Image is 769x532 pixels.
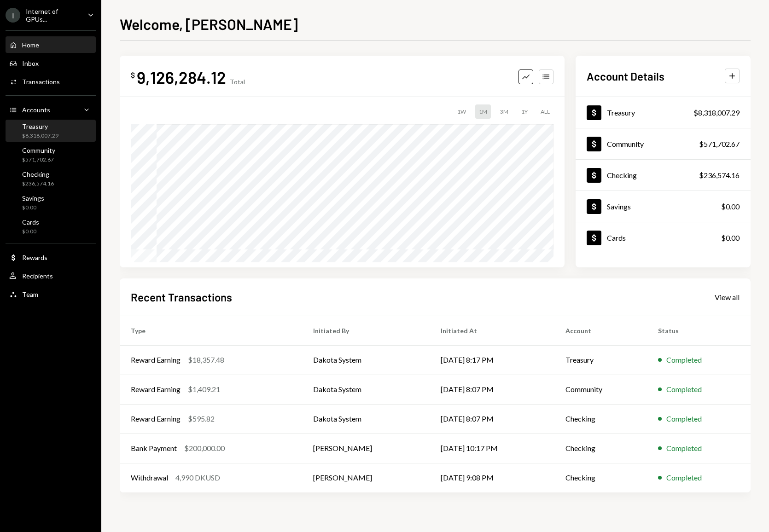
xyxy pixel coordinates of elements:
a: Transactions [6,73,96,90]
div: Reward Earning [131,354,181,365]
div: Withdrawal [131,472,168,483]
h2: Account Details [587,69,664,84]
a: Treasury$8,318,007.29 [6,120,96,142]
div: 1M [475,104,491,119]
div: $8,318,007.29 [693,107,740,118]
a: Checking$236,574.16 [6,168,96,190]
td: Dakota System [302,345,430,375]
div: Recipients [22,272,53,280]
div: Reward Earning [131,413,181,424]
th: Type [120,316,302,345]
div: 3M [496,104,512,119]
div: $0.00 [22,204,44,212]
td: Checking [554,404,647,434]
td: [DATE] 10:17 PM [430,434,554,463]
a: Home [6,36,96,53]
div: Completed [666,354,702,365]
a: View all [715,292,740,302]
div: ALL [537,104,553,119]
h1: Welcome, [PERSON_NAME] [120,15,298,33]
a: Community$571,702.67 [576,128,751,159]
div: 4,990 DKUSD [175,472,220,483]
td: [DATE] 8:17 PM [430,345,554,375]
div: $8,318,007.29 [22,132,58,140]
td: [DATE] 8:07 PM [430,404,554,434]
div: Treasury [22,122,58,130]
div: $0.00 [721,232,740,243]
a: Cards$0.00 [576,222,751,253]
div: Treasury [607,108,635,117]
td: [DATE] 8:07 PM [430,375,554,404]
th: Initiated At [430,316,554,345]
div: Total [230,78,245,86]
td: [PERSON_NAME] [302,434,430,463]
div: $571,702.67 [699,139,740,150]
div: Cards [22,218,39,226]
a: Checking$236,574.16 [576,160,751,191]
div: Savings [607,202,631,211]
td: [DATE] 9:08 PM [430,463,554,492]
td: Community [554,375,647,404]
td: [PERSON_NAME] [302,463,430,492]
div: Checking [22,170,54,178]
div: $236,574.16 [699,170,740,181]
a: Savings$0.00 [576,191,751,222]
td: Dakota System [302,375,430,404]
div: Completed [666,413,702,424]
div: Transactions [22,78,60,86]
div: Checking [607,171,637,179]
div: Community [607,139,644,148]
div: $571,702.67 [22,156,55,164]
div: Community [22,146,55,154]
div: Completed [666,384,702,395]
a: Accounts [6,101,96,118]
div: $595.82 [188,413,215,424]
div: Accounts [22,106,50,114]
div: 1Y [518,104,531,119]
h2: Recent Transactions [131,289,232,305]
div: Rewards [22,254,47,261]
div: 9,126,284.12 [137,67,226,87]
th: Status [647,316,751,345]
td: Treasury [554,345,647,375]
div: $0.00 [721,201,740,212]
a: Treasury$8,318,007.29 [576,97,751,128]
a: Community$571,702.67 [6,144,96,166]
th: Account [554,316,647,345]
th: Initiated By [302,316,430,345]
div: View all [715,293,740,302]
a: Cards$0.00 [6,215,96,237]
a: Team [6,286,96,302]
div: $18,357.48 [188,354,224,365]
div: Savings [22,194,44,202]
div: Completed [666,472,702,483]
a: Recipients [6,267,96,284]
div: Reward Earning [131,384,181,395]
div: Home [22,41,39,49]
div: Inbox [22,59,39,67]
div: Cards [607,233,626,242]
div: 1W [454,104,470,119]
a: Rewards [6,249,96,266]
div: $200,000.00 [184,443,225,454]
div: $1,409.21 [188,384,220,395]
div: I [6,8,20,23]
div: Bank Payment [131,443,177,454]
div: $ [131,70,135,80]
div: $0.00 [22,228,39,236]
div: $236,574.16 [22,180,54,188]
td: Checking [554,434,647,463]
td: Dakota System [302,404,430,434]
a: Savings$0.00 [6,191,96,214]
td: Checking [554,463,647,492]
a: Inbox [6,55,96,71]
div: Team [22,290,38,298]
div: Completed [666,443,702,454]
div: Internet of GPUs... [26,7,80,23]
